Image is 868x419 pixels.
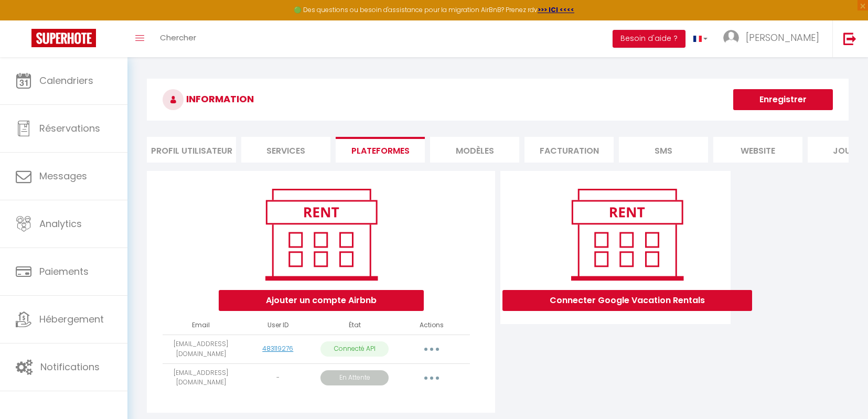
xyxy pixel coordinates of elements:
[240,316,316,335] th: User ID
[733,89,833,110] button: Enregistrer
[746,31,819,44] span: [PERSON_NAME]
[39,74,93,87] span: Calendriers
[254,184,388,285] img: rent.png
[316,316,393,335] th: État
[320,341,389,357] p: Connecté API
[39,265,89,278] span: Paiements
[843,32,856,45] img: logout
[713,137,802,163] li: website
[524,137,614,163] li: Facturation
[39,169,87,182] span: Messages
[219,290,424,311] button: Ajouter un compte Airbnb
[163,363,239,392] td: [EMAIL_ADDRESS][DOMAIN_NAME]
[393,316,469,335] th: Actions
[430,137,519,163] li: MODÈLES
[244,373,312,383] div: -
[160,32,196,43] span: Chercher
[163,316,239,335] th: Email
[619,137,708,163] li: SMS
[723,30,739,46] img: ...
[320,370,389,385] p: En Attente
[262,344,293,353] a: 483119276
[31,29,96,47] img: Super Booking
[39,217,82,230] span: Analytics
[40,360,100,373] span: Notifications
[613,30,685,48] button: Besoin d'aide ?
[560,184,694,285] img: rent.png
[538,5,574,14] a: >>> ICI <<<<
[39,313,104,326] span: Hébergement
[336,137,425,163] li: Plateformes
[715,20,832,57] a: ... [PERSON_NAME]
[152,20,204,57] a: Chercher
[502,290,752,311] button: Connecter Google Vacation Rentals
[163,335,239,363] td: [EMAIL_ADDRESS][DOMAIN_NAME]
[147,79,849,121] h3: INFORMATION
[39,122,100,135] span: Réservations
[241,137,330,163] li: Services
[147,137,236,163] li: Profil Utilisateur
